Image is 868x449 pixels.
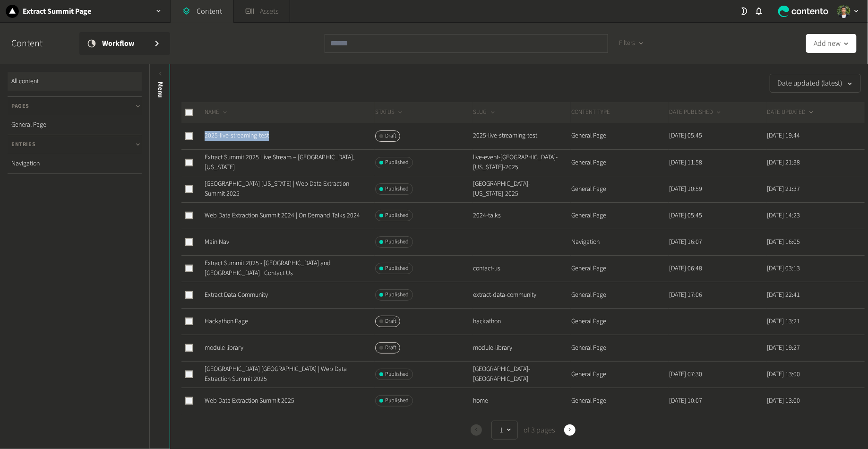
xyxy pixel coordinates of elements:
[205,211,360,220] a: Web Data Extraction Summit 2024 | On Demand Talks 2024
[375,108,404,117] button: STATUS
[205,290,268,300] a: Extract Data Community
[770,74,861,93] button: Date updated (latest)
[767,158,800,167] time: [DATE] 21:38
[669,158,702,167] time: [DATE] 11:58
[385,291,409,299] span: Published
[385,370,409,379] span: Published
[571,388,669,414] td: General Page
[571,229,669,255] td: Navigation
[767,131,800,140] time: [DATE] 19:44
[205,396,294,406] a: Web Data Extraction Summit 2025
[205,153,354,172] a: Extract Summit 2025 Live Stream – [GEOGRAPHIC_DATA], [US_STATE]
[619,38,636,48] span: Filters
[385,185,409,193] span: Published
[767,396,800,406] time: [DATE] 13:00
[205,343,243,353] a: module library
[473,308,571,335] td: hackathon
[473,123,571,149] td: 2025-live-streaming-test
[767,290,800,300] time: [DATE] 22:41
[473,176,571,202] td: [GEOGRAPHIC_DATA]-[US_STATE]-2025
[205,108,229,117] button: NAME
[11,102,29,111] span: Pages
[767,264,800,273] time: [DATE] 03:13
[8,154,142,173] a: Navigation
[669,184,702,194] time: [DATE] 10:59
[669,290,702,300] time: [DATE] 17:06
[205,364,347,384] a: [GEOGRAPHIC_DATA] [GEOGRAPHIC_DATA] | Web Data Extraction Summit 2025
[571,102,669,123] th: CONTENT TYPE
[385,158,409,167] span: Published
[385,397,409,405] span: Published
[571,361,669,388] td: General Page
[205,131,269,140] a: 2025-live-streaming-test
[669,370,702,379] time: [DATE] 07:30
[571,282,669,308] td: General Page
[571,308,669,335] td: General Page
[571,255,669,282] td: General Page
[767,317,800,326] time: [DATE] 13:21
[6,5,19,18] img: Extract Summit Page
[205,179,349,199] a: [GEOGRAPHIC_DATA] [US_STATE] | Web Data Extraction Summit 2025
[767,211,800,220] time: [DATE] 14:23
[669,131,702,140] time: [DATE] 05:45
[8,72,142,91] a: All content
[385,344,396,352] span: Draft
[205,259,331,278] a: Extract Summit 2025 - [GEOGRAPHIC_DATA] and [GEOGRAPHIC_DATA] | Contact Us
[669,237,702,247] time: [DATE] 16:07
[473,361,571,388] td: [GEOGRAPHIC_DATA]-[GEOGRAPHIC_DATA]
[473,108,497,117] button: SLUG
[385,211,409,220] span: Published
[79,32,170,55] a: Workflow
[767,370,800,379] time: [DATE] 13:00
[767,343,800,353] time: [DATE] 19:27
[385,132,396,140] span: Draft
[102,38,146,49] span: Workflow
[155,82,165,98] span: Menu
[491,421,518,440] button: 1
[473,282,571,308] td: extract-data-community
[669,396,702,406] time: [DATE] 10:07
[11,36,64,51] h2: Content
[385,264,409,273] span: Published
[11,140,35,149] span: Entries
[522,424,555,436] span: of 3 pages
[806,34,857,53] button: Add new
[767,184,800,194] time: [DATE] 21:37
[473,149,571,176] td: live-event-[GEOGRAPHIC_DATA]-[US_STATE]-2025
[23,6,91,17] h2: Extract Summit Page
[473,388,571,414] td: home
[473,335,571,361] td: module-library
[571,202,669,229] td: General Page
[473,202,571,229] td: 2024-talks
[385,317,396,326] span: Draft
[205,317,248,326] a: Hackathon Page
[669,211,702,220] time: [DATE] 05:45
[767,237,800,247] time: [DATE] 16:05
[385,238,409,246] span: Published
[571,176,669,202] td: General Page
[612,34,652,53] button: Filters
[571,335,669,361] td: General Page
[571,123,669,149] td: General Page
[669,264,702,273] time: [DATE] 06:48
[767,108,815,117] button: DATE UPDATED
[8,115,142,134] a: General Page
[205,237,229,247] a: Main Nav
[571,149,669,176] td: General Page
[473,255,571,282] td: contact-us
[837,5,851,18] img: Arnold Alexander
[669,108,722,117] button: DATE PUBLISHED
